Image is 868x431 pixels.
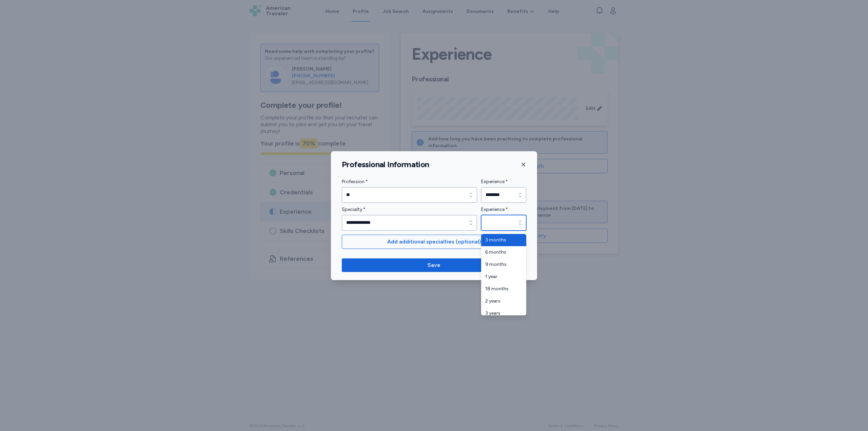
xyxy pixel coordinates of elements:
span: 3 months [485,237,514,243]
span: 6 months [485,249,514,256]
span: 1 year [485,273,514,280]
span: 3 years [485,310,514,317]
span: 18 months [485,286,514,292]
span: 2 years [485,298,514,305]
span: 9 months [485,261,514,268]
